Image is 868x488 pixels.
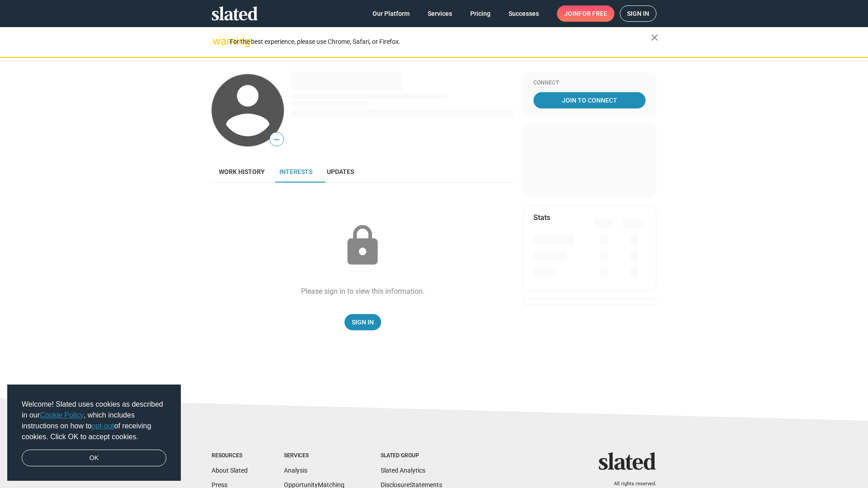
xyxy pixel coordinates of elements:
div: Connect [533,80,646,87]
mat-card-title: Stats [533,213,550,222]
span: Work history [219,168,265,175]
a: Work history [212,161,272,183]
span: Services [428,5,452,22]
span: Pricing [470,5,491,22]
a: Services [420,5,459,22]
mat-icon: warning [212,36,223,47]
mat-icon: lock [340,223,385,268]
mat-icon: close [649,32,660,43]
div: cookieconsent [7,385,181,481]
span: — [270,134,283,145]
span: Updates [327,168,354,175]
span: Sign in [627,6,649,21]
a: Join To Connect [533,92,646,108]
a: Analysis [284,467,307,474]
a: Updates [320,161,361,183]
a: opt-out [92,422,114,430]
div: For the best experience, please use Chrome, Safari, or Firefox. [230,36,651,48]
span: Join To Connect [535,92,644,108]
a: Our Platform [365,5,417,22]
a: Sign In [344,314,381,330]
div: Slated Group [381,452,442,460]
span: Interests [279,168,312,175]
span: for free [579,5,607,22]
div: Please sign in to view this information. [301,286,425,296]
div: Resources [212,452,248,460]
a: Pricing [463,5,498,22]
a: Interests [272,161,320,183]
a: Successes [501,5,546,22]
a: About Slated [212,467,248,474]
span: Welcome! Slated uses cookies as described in our , which includes instructions on how to of recei... [22,399,166,442]
div: Services [284,452,344,460]
span: Successes [509,5,539,22]
span: Sign In [352,314,374,330]
a: dismiss cookie message [22,450,166,467]
a: Cookie Policy [40,411,84,419]
a: Sign in [620,5,656,22]
span: Join [564,5,607,22]
a: Slated Analytics [381,467,425,474]
a: Joinfor free [557,5,614,22]
span: Our Platform [373,5,410,22]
